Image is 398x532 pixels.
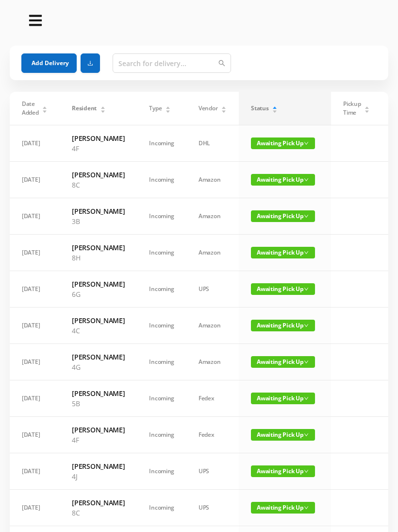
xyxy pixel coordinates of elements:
span: Awaiting Pick Up [251,174,315,186]
i: icon: down [304,469,309,474]
td: [DATE] [10,162,60,198]
div: Sort [42,105,48,111]
p: 4C [72,326,125,336]
button: Add Delivery [21,53,77,73]
td: [DATE] [10,271,60,308]
h6: [PERSON_NAME] [72,279,125,289]
i: icon: caret-up [272,105,278,108]
td: Amazon [186,235,239,271]
span: Awaiting Pick Up [251,502,315,514]
p: 3B [72,216,125,226]
i: icon: down [304,214,309,219]
i: icon: caret-down [272,109,278,112]
i: icon: caret-up [365,105,370,108]
span: Awaiting Pick Up [251,137,315,149]
h6: [PERSON_NAME] [72,388,125,398]
i: icon: caret-up [166,105,171,108]
td: Fedex [186,380,239,417]
p: 4F [72,143,125,154]
span: Awaiting Pick Up [251,429,315,441]
td: UPS [186,490,239,526]
p: 5B [72,398,125,409]
h6: [PERSON_NAME] [72,133,125,143]
td: [DATE] [10,308,60,344]
i: icon: search [218,60,225,67]
i: icon: down [304,505,309,510]
i: icon: down [304,250,309,255]
span: Resident [72,104,97,113]
h6: [PERSON_NAME] [72,242,125,253]
td: [DATE] [10,380,60,417]
i: icon: down [304,287,309,292]
td: Incoming [137,235,186,271]
div: Sort [221,105,227,111]
td: DHL [186,125,239,162]
i: icon: caret-up [100,105,105,108]
h6: [PERSON_NAME] [72,352,125,362]
td: Amazon [186,162,239,198]
span: Date Added [22,100,39,117]
td: [DATE] [10,125,60,162]
td: Incoming [137,344,186,380]
p: 4G [72,362,125,372]
td: [DATE] [10,417,60,453]
td: Incoming [137,380,186,417]
h6: [PERSON_NAME] [72,425,125,435]
p: 8C [72,508,125,518]
h6: [PERSON_NAME] [72,206,125,216]
td: [DATE] [10,344,60,380]
td: Amazon [186,308,239,344]
i: icon: down [304,432,309,437]
i: icon: caret-up [221,105,227,108]
p: 6G [72,289,125,299]
td: UPS [186,453,239,490]
td: Incoming [137,490,186,526]
h6: [PERSON_NAME] [72,498,125,508]
td: [DATE] [10,198,60,235]
span: Status [251,104,268,113]
input: Search for delivery... [113,53,231,73]
span: Awaiting Pick Up [251,393,315,404]
i: icon: down [304,141,309,146]
td: [DATE] [10,235,60,271]
span: Awaiting Pick Up [251,210,315,222]
td: Incoming [137,308,186,344]
button: icon: download [81,53,100,73]
span: Pickup Time [343,100,361,117]
td: Incoming [137,198,186,235]
i: icon: down [304,360,309,364]
td: Amazon [186,198,239,235]
p: 8C [72,180,125,190]
p: 8H [72,253,125,263]
td: Fedex [186,417,239,453]
span: Awaiting Pick Up [251,247,315,258]
td: [DATE] [10,453,60,490]
i: icon: caret-up [42,105,48,108]
i: icon: down [304,396,309,401]
td: Incoming [137,125,186,162]
span: Vendor [199,104,217,113]
td: Amazon [186,344,239,380]
i: icon: caret-down [42,109,48,112]
div: Sort [364,105,370,111]
i: icon: down [304,177,309,182]
i: icon: caret-down [166,109,171,112]
span: Type [149,104,162,113]
span: Awaiting Pick Up [251,320,315,331]
td: Incoming [137,271,186,308]
h6: [PERSON_NAME] [72,170,125,180]
div: Sort [165,105,171,111]
span: Awaiting Pick Up [251,283,315,295]
i: icon: down [304,323,309,328]
p: 4F [72,435,125,445]
div: Sort [100,105,106,111]
span: Awaiting Pick Up [251,465,315,477]
div: Sort [272,105,278,111]
h6: [PERSON_NAME] [72,315,125,326]
td: Incoming [137,162,186,198]
p: 4J [72,471,125,481]
td: UPS [186,271,239,308]
i: icon: caret-down [365,109,370,112]
td: Incoming [137,417,186,453]
i: icon: caret-down [221,109,227,112]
